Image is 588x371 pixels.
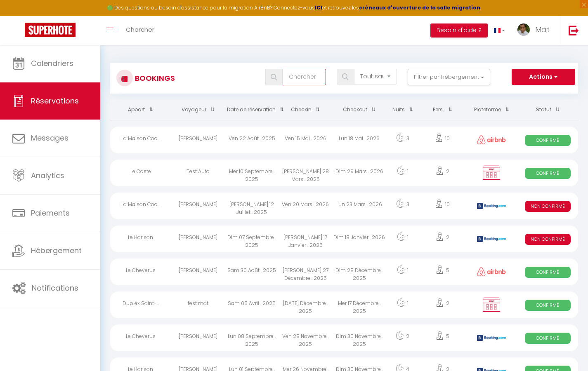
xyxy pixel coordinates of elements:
[126,25,154,34] span: Chercher
[283,69,326,85] input: Chercher
[386,100,419,120] th: Sort by nights
[31,96,79,106] span: Réservations
[31,208,70,218] span: Paiements
[511,16,560,45] a: ... Mat
[279,100,332,120] th: Sort by checkin
[225,100,279,120] th: Sort by booking date
[517,23,530,36] img: ...
[25,23,76,37] img: Super Booking
[7,3,31,28] button: Ouvrir le widget de chat LiveChat
[110,100,171,120] th: Sort by rentals
[333,100,386,120] th: Sort by checkout
[32,283,78,293] span: Notifications
[171,100,224,120] th: Sort by guest
[569,25,579,35] img: logout
[419,100,465,120] th: Sort by people
[408,69,490,85] button: Filtrer par hébergement
[31,58,73,68] span: Calendriers
[535,24,550,35] span: Mat
[133,69,175,87] h3: Bookings
[359,4,480,11] a: créneaux d'ouverture de la salle migration
[517,100,578,120] th: Sort by status
[430,23,488,38] button: Besoin d'aide ?
[512,69,575,85] button: Actions
[120,16,161,45] a: Chercher
[31,133,68,143] span: Messages
[31,170,64,181] span: Analytics
[31,245,82,256] span: Hébergement
[315,4,322,11] a: ICI
[466,100,517,120] th: Sort by channel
